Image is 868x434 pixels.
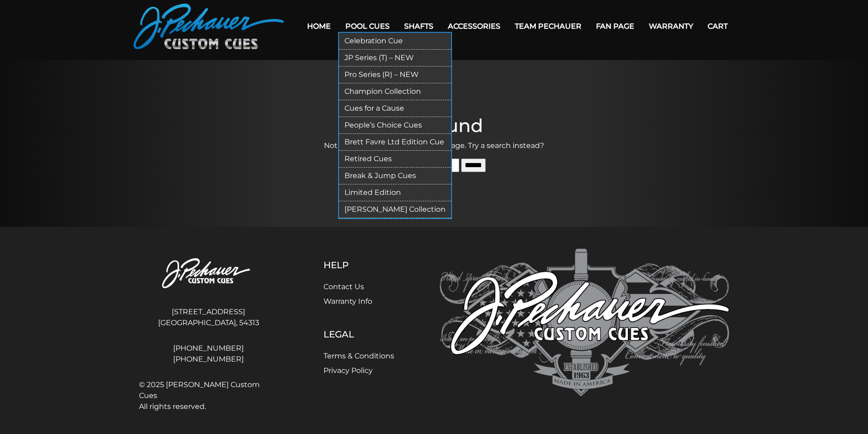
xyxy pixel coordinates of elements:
[589,15,642,38] a: Fan Page
[339,100,451,117] a: Cues for a Cause
[139,379,278,412] span: © 2025 [PERSON_NAME] Custom Cues All rights reserved.
[139,343,278,354] a: [PHONE_NUMBER]
[339,201,451,218] a: [PERSON_NAME] Collection
[139,249,278,299] img: Pechauer Custom Cues
[700,15,735,38] a: Cart
[339,117,451,134] a: People’s Choice Cues
[441,15,508,38] a: Accessories
[339,83,451,100] a: Champion Collection
[397,15,441,38] a: Shafts
[324,282,364,291] a: Contact Us
[324,352,394,360] a: Terms & Conditions
[134,4,284,49] img: Pechauer Custom Cues
[508,15,589,38] a: Team Pechauer
[339,134,451,151] a: Brett Favre Ltd Edition Cue
[339,66,451,83] a: Pro Series (R) – NEW
[339,168,451,184] a: Break & Jump Cues
[642,15,700,38] a: Warranty
[324,329,394,340] h5: Legal
[339,151,451,168] a: Retired Cues
[324,297,372,306] a: Warranty Info
[339,184,451,201] a: Limited Edition
[338,15,397,38] a: Pool Cues
[324,366,373,375] a: Privacy Policy
[339,33,451,50] a: Celebration Cue
[139,354,278,365] a: [PHONE_NUMBER]
[300,15,338,38] a: Home
[139,303,278,332] address: [STREET_ADDRESS] [GEOGRAPHIC_DATA], 54313
[324,260,394,271] h5: Help
[339,50,451,66] a: JP Series (T) – NEW
[440,249,729,397] img: Pechauer Custom Cues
